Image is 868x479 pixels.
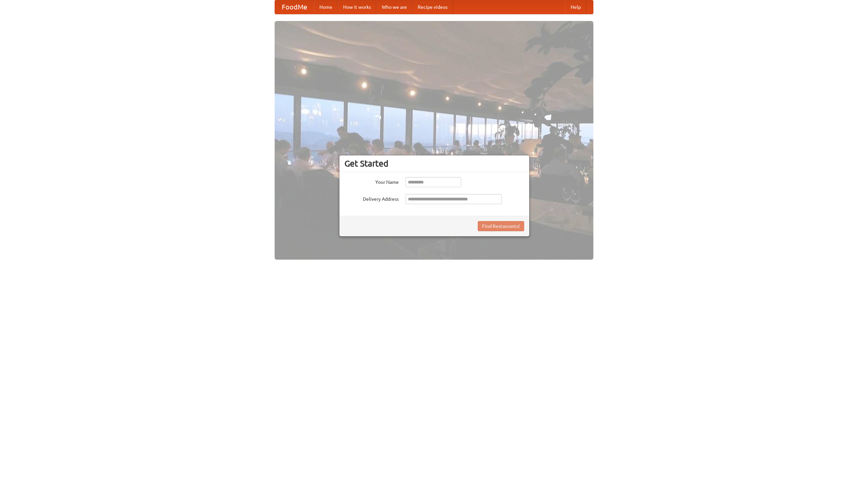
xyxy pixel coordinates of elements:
h3: Get Started [344,158,524,169]
label: Delivery Address [344,194,399,202]
a: Home [314,0,338,14]
a: Help [565,0,586,14]
a: How it works [338,0,376,14]
button: Find Restaurants! [478,221,524,231]
a: FoodMe [275,0,314,14]
a: Recipe videos [412,0,453,14]
a: Who we are [376,0,412,14]
label: Your Name [344,177,399,186]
